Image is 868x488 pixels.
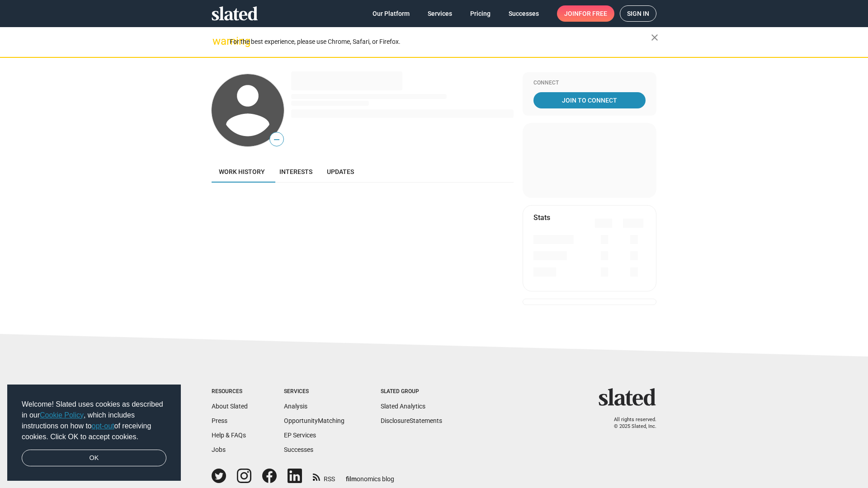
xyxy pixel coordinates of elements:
[535,92,644,108] span: Join To Connect
[92,422,114,430] a: opt-out
[219,168,265,175] span: Work history
[327,168,354,175] span: Updates
[365,5,417,22] a: Our Platform
[557,5,614,22] a: Joinfor free
[284,417,344,424] a: OpportunityMatching
[272,161,320,183] a: Interests
[212,432,246,439] a: Help & FAQs
[284,432,316,439] a: EP Services
[284,388,344,395] div: Services
[463,5,498,22] a: Pricing
[7,385,181,481] div: cookieconsent
[279,168,312,175] span: Interests
[373,5,410,22] span: Our Platform
[533,213,550,222] mat-card-title: Stats
[270,134,283,145] span: —
[313,469,335,483] a: RSS
[470,5,491,22] span: Pricing
[533,80,646,87] div: Connect
[22,399,166,442] span: Welcome! Slated uses cookies as described in our , which includes instructions on how to of recei...
[284,446,313,453] a: Successes
[212,36,223,47] mat-icon: warning
[320,161,361,183] a: Updates
[604,417,656,430] p: All rights reserved. © 2025 Slated, Inc.
[346,468,394,483] a: filmonomics blog
[40,411,84,419] a: Cookie Policy
[627,6,649,21] span: Sign in
[212,417,227,424] a: Press
[649,32,660,43] mat-icon: close
[564,5,607,22] span: Join
[230,36,651,48] div: For the best experience, please use Chrome, Safari, or Firefox.
[509,5,539,22] span: Successes
[212,388,248,395] div: Resources
[381,417,442,424] a: DisclosureStatements
[346,475,357,483] span: film
[381,403,425,410] a: Slated Analytics
[501,5,546,22] a: Successes
[428,5,452,22] span: Services
[620,5,656,22] a: Sign in
[212,403,248,410] a: About Slated
[533,92,646,108] a: Join To Connect
[22,450,166,467] a: dismiss cookie message
[579,5,607,22] span: for free
[212,446,226,453] a: Jobs
[420,5,459,22] a: Services
[212,161,272,183] a: Work history
[284,403,307,410] a: Analysis
[381,388,442,395] div: Slated Group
